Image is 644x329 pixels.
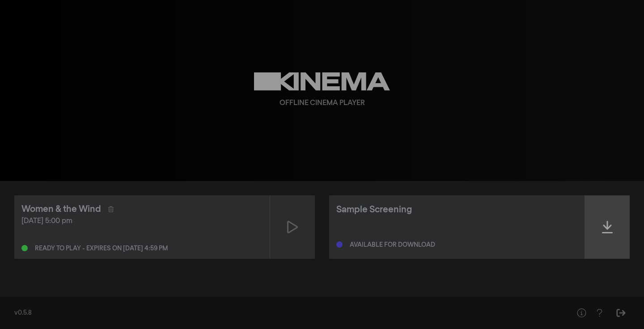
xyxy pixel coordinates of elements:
[612,304,630,322] button: Sign Out
[21,216,263,227] div: [DATE] 5:00 pm
[572,304,590,322] button: Help
[35,245,168,252] div: Ready to play - expires on [DATE] 4:59 pm
[350,242,435,248] div: Available for download
[280,98,365,109] div: Offline Cinema Player
[590,304,608,322] button: Help
[336,203,412,216] div: Sample Screening
[21,202,101,216] div: Women & the Wind
[14,308,555,318] div: v0.5.8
